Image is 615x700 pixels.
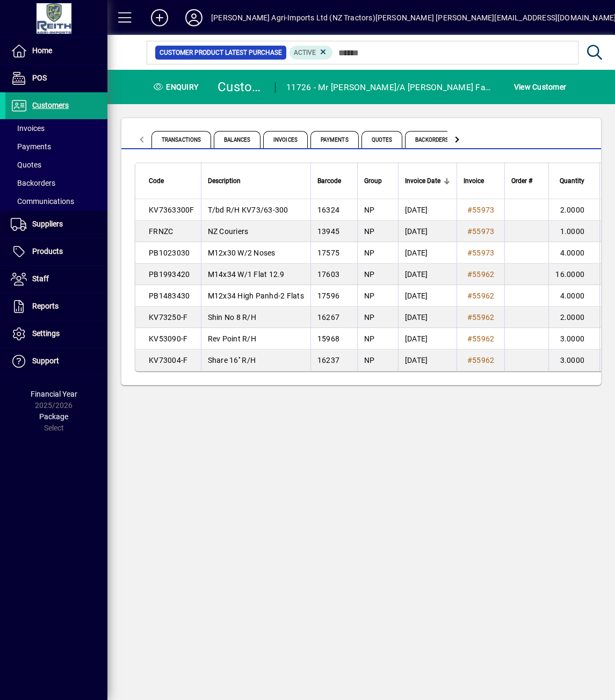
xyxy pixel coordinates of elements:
[467,356,472,364] span: #
[405,175,450,187] div: Invoice Date
[11,179,55,187] span: Backorders
[5,156,107,174] a: Quotes
[398,199,457,221] td: [DATE]
[149,206,194,214] span: KV7363300F
[208,356,256,364] span: Share 16'' R/H
[405,175,440,187] span: Invoice Date
[548,328,599,349] td: 3.0000
[472,334,494,343] span: 55962
[464,354,498,366] a: #55962
[32,220,63,228] span: Suppliers
[548,264,599,285] td: 16.0000
[364,227,375,236] span: NP
[511,77,569,97] button: View Customer
[5,119,107,137] a: Invoices
[364,249,375,257] span: NP
[548,307,599,328] td: 2.0000
[32,356,59,365] span: Support
[208,175,241,187] span: Description
[317,291,339,300] span: 17596
[464,311,498,323] a: #55962
[263,131,308,148] span: Invoices
[467,334,472,343] span: #
[5,320,107,347] a: Settings
[472,270,494,279] span: 55962
[294,49,316,56] span: Active
[11,124,45,133] span: Invoices
[5,38,107,64] a: Home
[31,390,77,398] span: Financial Year
[317,313,339,322] span: 16267
[364,206,375,214] span: NP
[317,270,339,279] span: 17603
[467,249,472,257] span: #
[149,356,187,364] span: KV73004-F
[11,161,41,169] span: Quotes
[464,247,498,259] a: #55973
[467,291,472,300] span: #
[149,227,173,236] span: FRNZC
[464,290,498,302] a: #55962
[5,293,107,320] a: Reports
[464,175,484,187] span: Invoice
[149,175,164,187] span: Code
[317,356,339,364] span: 16237
[32,247,63,256] span: Products
[317,175,341,187] span: Barcode
[467,313,472,322] span: #
[364,334,375,343] span: NP
[364,270,375,279] span: NP
[177,8,211,27] button: Profile
[511,175,542,187] div: Order #
[149,249,190,257] span: PB1023030
[142,8,177,27] button: Add
[5,174,107,192] a: Backorders
[32,46,52,55] span: Home
[317,227,339,236] span: 13945
[149,334,187,343] span: KV53090-F
[317,334,339,343] span: 15968
[548,242,599,264] td: 4.0000
[5,192,107,210] a: Communications
[548,199,599,221] td: 2.0000
[208,249,276,257] span: M12x30 W/2 Noses
[149,175,194,187] div: Code
[149,313,187,322] span: KV73250-F
[160,47,282,58] span: Customer Product Latest Purchase
[548,285,599,307] td: 4.0000
[464,268,498,280] a: #55962
[467,270,472,279] span: #
[208,291,304,300] span: M12x34 High Panhd-2 Flats
[208,313,256,322] span: Shin No 8 R/H
[467,227,472,236] span: #
[472,227,494,236] span: 55973
[5,266,107,293] a: Staff
[398,349,457,371] td: [DATE]
[472,291,494,300] span: 55962
[398,285,457,307] td: [DATE]
[317,175,351,187] div: Barcode
[317,206,339,214] span: 16324
[364,356,375,364] span: NP
[317,249,339,257] span: 17575
[32,101,69,110] span: Customers
[208,206,288,214] span: T/bd R/H KV73/63-300
[364,175,382,187] span: Group
[398,307,457,328] td: [DATE]
[149,270,190,279] span: PB1993420
[472,249,494,257] span: 55973
[548,349,599,371] td: 3.0000
[5,211,107,238] a: Suppliers
[464,204,498,216] a: #55973
[286,79,495,96] div: 11726 - Mr [PERSON_NAME]/A [PERSON_NAME] Family Partnership
[361,131,403,148] span: Quotes
[208,227,249,236] span: NZ Couriers
[555,175,594,187] div: Quantity
[398,221,457,242] td: [DATE]
[5,238,107,265] a: Products
[467,206,472,214] span: #
[364,291,375,300] span: NP
[472,313,494,322] span: 55962
[560,175,584,187] span: Quantity
[464,175,498,187] div: Invoice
